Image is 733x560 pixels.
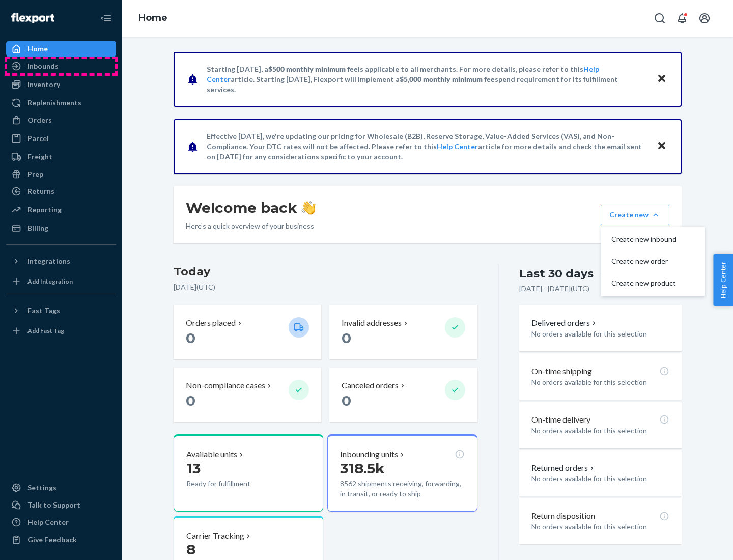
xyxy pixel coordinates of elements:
[6,531,116,548] button: Give Feedback
[27,98,81,108] div: Replenishments
[27,186,54,197] div: Returns
[186,380,265,391] p: Non-compliance cases
[27,277,73,286] div: Add Integration
[186,530,244,542] p: Carrier Tracking
[6,514,116,530] a: Help Center
[603,272,703,294] button: Create new product
[174,434,323,512] button: Available units13Ready for fulfillment
[27,500,80,510] div: Talk to Support
[27,326,64,335] div: Add Fast Tag
[713,254,733,306] button: Help Center
[27,205,62,215] div: Reporting
[531,473,669,484] p: No orders available for this selection
[6,58,116,74] a: Inbounds
[207,64,647,95] p: Starting [DATE], a is applicable to all merchants. For more details, please refer to this article...
[6,130,116,147] a: Parcel
[6,480,116,496] a: Settings
[6,166,116,182] a: Prep
[186,221,316,231] p: Here’s a quick overview of your business
[400,75,495,83] span: $5,000 monthly minimum fee
[186,460,201,477] span: 13
[6,302,116,319] button: Fast Tags
[27,535,77,545] div: Give Feedback
[27,305,60,316] div: Fast Tags
[340,479,464,499] p: 8562 shipments receiving, forwarding, in transit, or ready to ship
[174,305,321,359] button: Orders placed 0
[130,4,176,33] ol: breadcrumbs
[186,541,195,558] span: 8
[27,256,70,266] div: Integrations
[531,317,598,329] button: Delivered orders
[268,65,358,73] span: $500 monthly minimum fee
[6,149,116,165] a: Freight
[329,305,477,359] button: Invalid addresses 0
[611,258,676,265] span: Create new order
[174,368,321,422] button: Non-compliance cases 0
[694,8,715,29] button: Open account menu
[186,199,316,217] h1: Welcome back
[6,497,116,513] a: Talk to Support
[329,368,477,422] button: Canceled orders 0
[27,223,48,233] div: Billing
[342,329,351,347] span: 0
[186,329,195,347] span: 0
[655,72,668,87] button: Close
[186,449,237,460] p: Available units
[601,205,669,225] button: Create newCreate new inboundCreate new orderCreate new product
[342,392,351,409] span: 0
[186,392,195,409] span: 0
[519,284,589,294] p: [DATE] - [DATE] ( UTC )
[11,13,54,23] img: Flexport logo
[138,12,167,23] a: Home
[531,414,590,426] p: On-time delivery
[611,279,676,287] span: Create new product
[603,250,703,272] button: Create new order
[519,266,594,282] div: Last 30 days
[327,434,477,512] button: Inbounding units318.5k8562 shipments receiving, forwarding, in transit, or ready to ship
[6,76,116,93] a: Inventory
[340,460,385,477] span: 318.5k
[207,131,647,162] p: Effective [DATE], we're updating our pricing for Wholesale (B2B), Reserve Storage, Value-Added Se...
[342,380,399,391] p: Canceled orders
[655,139,668,154] button: Close
[6,183,116,200] a: Returns
[650,8,670,29] button: Open Search Box
[531,377,669,387] p: No orders available for this selection
[186,317,236,329] p: Orders placed
[174,264,477,280] h3: Today
[6,220,116,236] a: Billing
[340,449,398,460] p: Inbounding units
[6,253,116,269] button: Integrations
[611,236,676,243] span: Create new inbound
[603,229,703,250] button: Create new inbound
[27,169,43,179] div: Prep
[27,483,57,493] div: Settings
[531,366,592,377] p: On-time shipping
[96,8,116,29] button: Close Navigation
[531,329,669,339] p: No orders available for this selection
[6,95,116,111] a: Replenishments
[531,426,669,436] p: No orders available for this selection
[6,202,116,218] a: Reporting
[27,44,48,54] div: Home
[6,323,116,339] a: Add Fast Tag
[27,517,69,527] div: Help Center
[531,510,595,522] p: Return disposition
[27,61,59,71] div: Inbounds
[174,282,477,292] p: [DATE] ( UTC )
[301,201,316,215] img: hand-wave emoji
[672,8,692,29] button: Open notifications
[6,273,116,290] a: Add Integration
[531,462,596,474] button: Returned orders
[27,152,52,162] div: Freight
[186,479,280,489] p: Ready for fulfillment
[6,112,116,128] a: Orders
[6,41,116,57] a: Home
[27,79,60,90] div: Inventory
[531,522,669,532] p: No orders available for this selection
[437,142,478,151] a: Help Center
[342,317,402,329] p: Invalid addresses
